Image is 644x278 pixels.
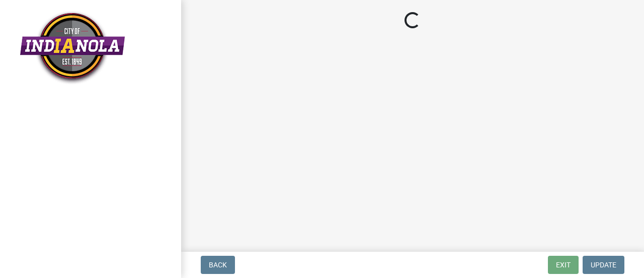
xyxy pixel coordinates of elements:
[591,261,616,269] span: Update
[209,261,227,269] span: Back
[20,11,125,85] img: City of Indianola, Iowa
[583,256,624,274] button: Update
[201,256,235,274] button: Back
[548,256,579,274] button: Exit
